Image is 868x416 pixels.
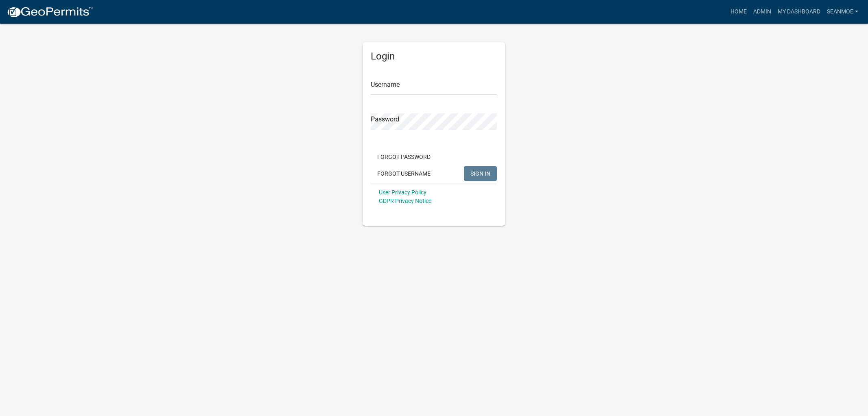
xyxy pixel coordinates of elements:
[371,166,437,181] button: Forgot Username
[464,166,497,181] button: SIGN IN
[379,189,426,196] a: User Privacy Policy
[774,4,824,20] a: My Dashboard
[727,4,750,20] a: Home
[371,51,497,62] h5: Login
[379,198,431,204] a: GDPR Privacy Notice
[824,4,861,20] a: SeanMoe
[371,150,437,164] button: Forgot Password
[470,170,490,176] span: SIGN IN
[750,4,774,20] a: Admin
